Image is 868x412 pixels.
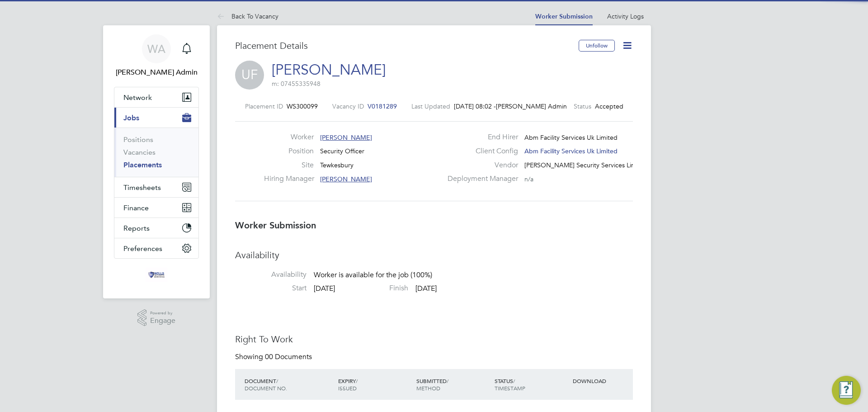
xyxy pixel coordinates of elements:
[123,183,161,192] span: Timesheets
[123,148,156,156] a: Vacancies
[524,147,618,155] span: Abm Facility Services Uk Limited
[114,108,198,128] button: Jobs
[264,161,314,170] label: Site
[123,135,153,144] a: Positions
[368,102,397,110] span: V0181289
[242,373,336,396] div: DOCUMENT
[276,377,278,384] span: /
[235,270,307,279] label: Availability
[123,224,150,232] span: Reports
[607,12,644,20] a: Activity Logs
[114,268,199,282] a: Go to home page
[447,377,448,384] span: /
[320,161,354,169] span: Tewkesbury
[114,34,199,78] a: WA[PERSON_NAME] Admin
[235,249,633,261] h3: Availability
[123,114,139,122] span: Jobs
[832,376,861,405] button: Engage Resource Center
[571,373,633,389] div: DOWNLOAD
[442,147,518,156] label: Client Config
[114,238,198,258] button: Preferences
[414,373,492,396] div: SUBMITTED
[217,12,278,20] a: Back To Vacancy
[336,373,414,396] div: EXPIRY
[264,174,314,184] label: Hiring Manager
[513,377,515,384] span: /
[114,218,198,238] button: Reports
[114,198,198,218] button: Finance
[496,102,559,110] span: [PERSON_NAME] Admin
[411,102,450,110] label: Last Updated
[150,317,175,325] span: Engage
[535,13,593,20] a: Worker Submission
[320,147,364,155] span: Security Officer
[314,284,335,293] span: [DATE]
[235,284,307,293] label: Start
[123,204,149,212] span: Finance
[235,352,314,362] div: Showing
[114,67,199,78] span: Wills Admin
[574,102,591,110] label: Status
[235,40,572,52] h3: Placement Details
[114,128,198,177] div: Jobs
[356,377,358,384] span: /
[442,174,518,184] label: Deployment Manager
[314,271,432,280] span: Worker is available for the job (100%)
[264,147,314,156] label: Position
[524,175,533,183] span: n/a
[454,102,496,110] span: [DATE] 08:02 -
[524,133,618,142] span: Abm Facility Services Uk Limited
[337,284,408,293] label: Finish
[415,284,437,293] span: [DATE]
[332,102,364,110] label: Vacancy ID
[442,133,518,142] label: End Hirer
[123,244,162,253] span: Preferences
[264,133,314,142] label: Worker
[147,43,165,55] span: WA
[287,102,318,110] span: WS300099
[442,161,518,170] label: Vendor
[123,161,162,169] a: Placements
[320,175,372,183] span: [PERSON_NAME]
[595,102,623,110] span: Accepted
[524,161,648,169] span: [PERSON_NAME] Security Services Limited
[235,220,316,231] b: Worker Submission
[495,384,525,392] span: TIMESTAMP
[235,333,633,345] h3: Right To Work
[114,87,198,107] button: Network
[245,102,283,110] label: Placement ID
[320,133,372,142] span: [PERSON_NAME]
[245,384,287,392] span: DOCUMENT NO.
[123,93,152,102] span: Network
[137,309,176,327] a: Powered byEngage
[338,384,357,392] span: ISSUED
[272,80,321,88] span: m: 07455335948
[150,309,175,317] span: Powered by
[272,61,386,79] a: [PERSON_NAME]
[265,352,312,361] span: 00 Documents
[492,373,571,396] div: STATUS
[103,25,210,298] nav: Main navigation
[146,268,167,282] img: wills-security-logo-retina.png
[114,177,198,197] button: Timesheets
[235,61,264,90] span: UF
[416,384,440,392] span: METHOD
[579,40,615,52] button: Unfollow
